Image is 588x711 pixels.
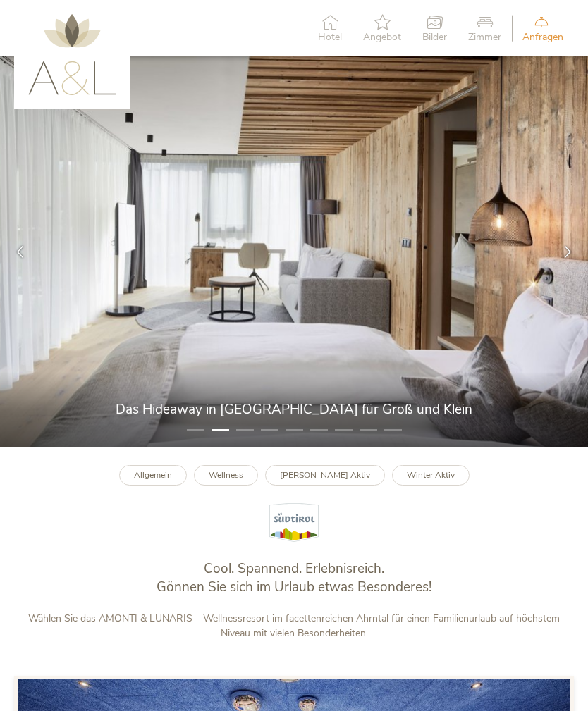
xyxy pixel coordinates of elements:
[28,14,116,95] img: AMONTI & LUNARIS Wellnessresort
[194,465,258,486] a: Wellness
[28,611,560,641] p: Wählen Sie das AMONTI & LUNARIS – Wellnessresort im facettenreichen Ahrntal für einen Familienurl...
[422,32,447,42] span: Bilder
[119,465,187,486] a: Allgemein
[269,503,319,542] img: Südtirol
[468,32,501,42] span: Zimmer
[265,465,385,486] a: [PERSON_NAME] Aktiv
[318,32,342,42] span: Hotel
[157,578,431,596] span: Gönnen Sie sich im Urlaub etwas Besonderes!
[280,469,370,481] b: [PERSON_NAME] Aktiv
[363,32,401,42] span: Angebot
[204,559,384,578] span: Cool. Spannend. Erlebnisreich.
[209,469,243,481] b: Wellness
[407,469,455,481] b: Winter Aktiv
[134,469,172,481] b: Allgemein
[392,465,470,486] a: Winter Aktiv
[522,32,563,42] span: Anfragen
